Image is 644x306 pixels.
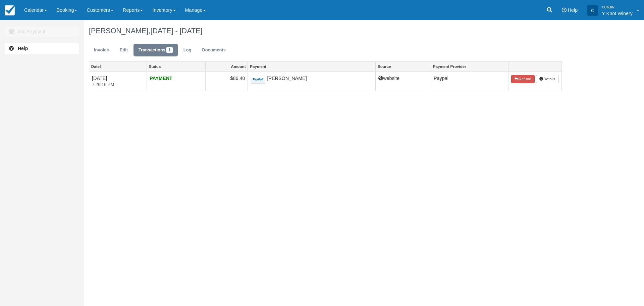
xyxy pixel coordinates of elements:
td: website [376,72,431,91]
a: Edit [115,44,133,57]
img: checkfront-main-nav-mini-logo.png [5,5,15,15]
p: Y Knot Winery [602,10,633,17]
a: Amount [206,62,248,71]
strong: PAYMENT [150,76,172,81]
p: ccraw [602,3,633,10]
td: Paypal [431,72,508,91]
em: 7:26:16 PM [92,82,144,88]
td: [DATE] [89,72,147,91]
b: Help [18,46,28,51]
i: Help [562,8,567,12]
div: c [587,5,598,16]
a: Transactions1 [133,44,178,57]
a: Documents [197,44,231,57]
button: Details [536,75,559,84]
a: Log [178,44,197,57]
span: 1 [166,47,173,53]
span: Help [568,7,578,13]
img: paypa.png [251,75,265,84]
h1: [PERSON_NAME], [89,27,562,35]
td: [PERSON_NAME] [248,72,376,91]
a: Invoice [89,44,114,57]
a: Source [376,62,431,71]
td: $86.40 [206,72,248,91]
span: [DATE] - [DATE] [150,27,202,35]
a: Date [89,62,147,71]
a: Status [147,62,205,71]
a: Payment [248,62,375,71]
a: Help [5,43,79,54]
button: Refund [511,75,535,84]
a: Payment Provider [431,62,508,71]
